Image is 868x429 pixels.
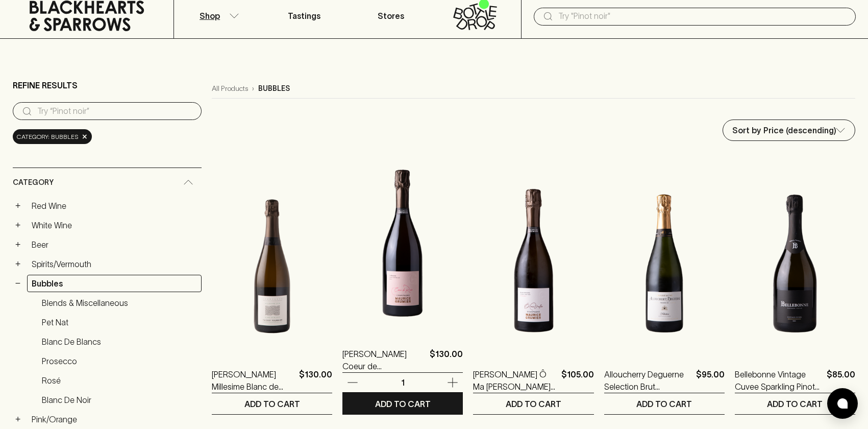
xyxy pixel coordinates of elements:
button: ADD TO CART [212,393,332,414]
button: + [13,220,23,230]
a: Bellebonne Vintage Cuvee Sparkling Pinot Chardonnay 2021 [735,368,823,393]
button: + [13,259,23,269]
a: Blanc de Blancs [37,333,202,350]
p: $95.00 [696,368,725,393]
a: Red Wine [27,197,202,214]
input: Try “Pinot noir” [37,103,193,120]
a: Pink/Orange [27,411,202,428]
button: + [13,414,23,424]
p: ADD TO CART [636,398,692,410]
p: › [252,83,254,94]
p: ADD TO CART [767,398,823,410]
p: ADD TO CART [506,398,561,410]
a: Blanc de Noir [37,391,202,409]
p: 1 [390,377,415,388]
p: ADD TO CART [375,398,431,410]
span: Category [13,176,54,189]
img: Alloucherry Deguerne Selection Brut Champagne NV [604,174,725,353]
p: $130.00 [299,368,332,393]
button: + [13,240,23,250]
p: Tastings [288,10,320,22]
img: Bellebonne Vintage Cuvee Sparkling Pinot Chardonnay 2021 [735,174,855,353]
span: × [82,131,88,142]
a: White Wine [27,217,202,234]
a: Pet Nat [37,314,202,331]
div: Sort by Price (descending) [723,120,855,140]
button: ADD TO CART [735,393,855,414]
a: Alloucherry Deguerne Selection Brut Champagne NV [604,368,692,393]
img: bubble-icon [837,398,848,409]
button: ADD TO CART [473,393,593,414]
p: bubbles [258,83,290,94]
p: Shop [200,10,220,22]
a: Spirits/Vermouth [27,255,202,273]
a: [PERSON_NAME] Ô Ma [PERSON_NAME] Champagne NV [473,368,557,393]
p: Stores [378,10,404,22]
a: [PERSON_NAME] Millesime Blanc de Blancs 2018 [212,368,295,393]
p: Refine Results [13,79,78,91]
span: Category: bubbles [17,132,79,142]
p: $130.00 [430,348,463,372]
img: Maurice Grumier Coeur de Rose Champagne Rose NV [342,154,463,332]
a: All Products [212,83,248,94]
p: ADD TO CART [244,398,300,410]
a: Prosecco [37,352,202,370]
button: ADD TO CART [604,393,725,414]
input: Try "Pinot noir" [558,8,848,25]
p: Sort by Price (descending) [732,124,836,136]
div: Category [13,168,202,197]
img: Maurice Grumier Ô Ma Vallée Champagne NV [473,174,593,353]
p: $85.00 [827,368,855,393]
a: Blends & Miscellaneous [37,294,202,312]
a: Beer [27,236,202,253]
a: Rosé [37,372,202,389]
img: Thierry Fournier Millesime Blanc de Blancs 2018 [212,174,332,353]
button: − [13,278,23,289]
button: ADD TO CART [342,393,463,414]
a: [PERSON_NAME] Coeur de [PERSON_NAME] [PERSON_NAME] NV [342,348,426,372]
button: + [13,201,23,211]
p: $105.00 [561,368,594,393]
a: Bubbles [27,275,202,292]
